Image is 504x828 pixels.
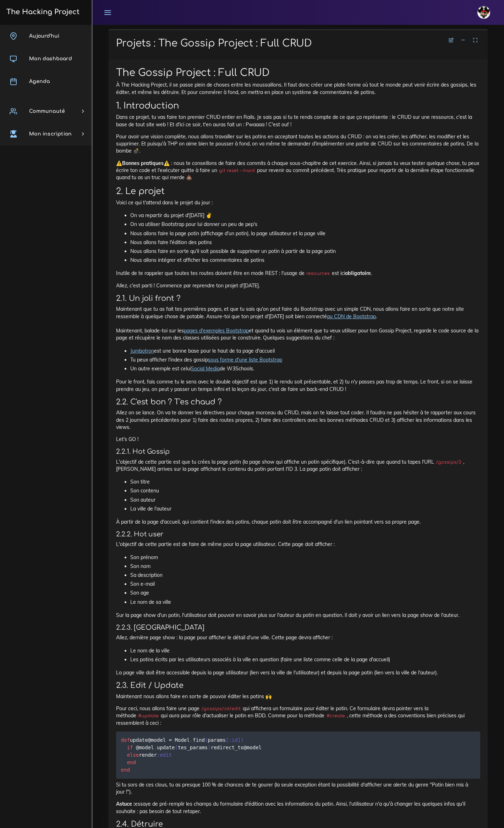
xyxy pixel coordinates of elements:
[116,38,480,50] h1: Projets : The Gossip Project : Full CRUD
[130,562,480,571] li: Son nom
[116,541,480,548] p: L'objectif de cette partie est de faire de même pour la page utilisateur. Cette page doit afficher :
[136,745,154,750] span: @model
[29,109,65,114] span: Communauté
[208,745,210,750] span: )
[305,270,332,277] code: resources
[116,634,480,641] p: Allez, dernière page show : la page pour afficher le détail d'une ville. Cette page devra afficher :
[229,737,237,743] span: :id
[238,737,241,743] span: ]
[434,459,463,466] code: /gossips/3
[154,745,157,750] span: .
[130,348,154,354] a: Jumbotron
[116,282,480,289] p: Allez, c'est parti ! Commence par reprendre ton projet d'[DATE].
[116,530,480,538] h4: 2.2.2. Hot user
[127,752,139,758] span: else
[116,81,480,96] p: À The Hacking Project, il se passe plein de choses entre les moussaillons. Il faut donc créer une...
[116,612,480,619] p: Sur la page show d'un potin, l'utilisateur doit pouvoir en savoir plus sur l'auteur du potin en q...
[116,781,480,796] p: Si tu sors de ces clous, tu as presque 100 % de chances de te gourer (la seule exception étant la...
[324,712,347,719] code: #create
[184,327,249,334] a: pages d'exemples Bootstrap
[157,752,172,758] span: :edit
[175,737,190,743] span: Model
[116,67,480,79] h1: The Gossip Project : Full CRUD
[121,736,262,774] code: update find params update tes_params redirect_to render
[136,712,161,719] code: #update
[116,133,480,155] p: Pour avoir une vision complète, nous allons travailler sur les potins en acceptant toutes les act...
[116,681,480,690] h3: 2.3. Edit / Update
[116,801,135,807] strong: Astuce :
[130,580,480,589] li: Son e-mail
[116,436,480,443] p: Let's GO !
[345,270,371,276] strong: obligatoire
[116,705,480,727] p: Pour ceci, nous allons faire une page qui affichera un formulaire pour éditer le potin. Ce formul...
[243,745,262,750] span: @model
[122,160,164,166] strong: Bonnes pratiques
[116,518,480,525] p: À partir de la page d'accueil, qui contient l'index des potins, chaque potin doit être accompagné...
[116,378,480,393] p: Pour le front, fais comme tu le sens avec le double objectif est que 1) le rendu soit présentable...
[208,357,282,363] a: sous forme d'une liste Bootstrap
[130,646,480,655] li: Le nom de la ville
[175,745,178,750] span: (
[148,737,166,743] span: @model
[116,624,480,631] h4: 2.2.3. [GEOGRAPHIC_DATA]
[130,347,480,355] li: est une bonne base pour le haut de ta page d'accueil
[169,737,172,743] span: =
[130,655,480,664] li: Les potins écrits par les utilisateurs associés à la ville en question (faire une liste comme cel...
[130,589,480,597] li: Son age
[116,199,480,206] p: Voici ce qui t'attend dans le projet du jour :
[116,693,480,700] p: Maintenant nous allons faire en sorte de pouvoir éditer les potins 🙌
[29,79,50,84] span: Agenda
[205,737,208,743] span: (
[130,256,480,265] li: Nous allons intégrer et afficher les commentaires de potins
[116,305,480,341] p: Maintenant que tu as fait tes premières pages, et que tu sais qu'on peut faire du Bootstrap avec ...
[190,737,193,743] span: .
[116,800,480,815] p: essaye de pré-remplir les champs du formulaire d'édition avec les informations du potin. Ainsi, l...
[116,294,480,303] h3: 2.1. Un joli front ?
[29,56,72,61] span: Mon dashboard
[127,760,136,765] span: end
[477,6,490,19] img: avatar
[116,270,480,277] p: Inutile de te rappeler que toutes tes routes doivent être en mode REST : l'usage de est ici .
[130,553,480,562] li: Son prénom
[217,167,257,174] code: git reset --hard
[226,737,229,743] span: [
[130,220,480,229] li: On va utiliser Bootstrap pour lui donner un peu de pep's
[127,745,133,750] span: if
[327,313,376,320] a: au CDN de Bootstrap
[130,355,480,364] li: Tu peux afficher l'index des gossip
[116,160,480,181] p: ⚠️ ⚠️ : nous te conseillons de faire des commits à chaque sous-chapitre de cet exercice. Ainsi, s...
[130,478,480,486] li: Son titre
[4,8,80,16] h3: The Hacking Project
[116,114,480,128] p: Dans ce projet, tu vas faire ton premier CRUD entier en Rails. Je sais pas si tu te rends compte ...
[116,398,480,407] h3: 2.2. C'est bon ? T'es chaud ?
[29,131,72,137] span: Mon inscription
[130,211,480,220] li: On va repartir du projet d'[DATE] ✌
[29,33,59,39] span: Aujourd'hui
[199,705,243,712] code: /gossips/:id/edit
[130,229,480,238] li: Nous allons faire la page potin (affichage d'un potin), la page utilisateur et la page ville
[116,101,480,111] h2: 1. Introduction
[121,767,130,773] span: end
[130,504,480,513] li: La ville de l'auteur
[130,238,480,247] li: Nous allons faire l'édition des potins
[116,409,480,431] p: Allez on se lance. On va te donner les directives pour chaque morceau du CRUD, mais on te laisse ...
[130,486,480,495] li: Son contenu
[130,364,480,373] li: Un autre exemple est celui de W3Schools.
[130,496,480,504] li: Son auteur
[121,737,130,743] span: def
[191,365,220,372] a: Social Media
[116,458,480,473] p: L'objectif de cette partie est que tu crées la page potin (la page show qui affiche un potin spéc...
[130,247,480,256] li: Nous allons faire en sorte qu'il soit possible de supprimer un potin à partir de la page potin
[116,186,480,197] h2: 2. Le projet
[130,598,480,607] li: Le nom de sa ville
[116,669,480,676] p: La page ville doit être accessible depuis la page utilisateur (lien vers la ville de l'utilisateu...
[130,571,480,580] li: Sa description
[241,737,243,743] span: )
[116,448,480,456] h4: 2.2.1. Hot Gossip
